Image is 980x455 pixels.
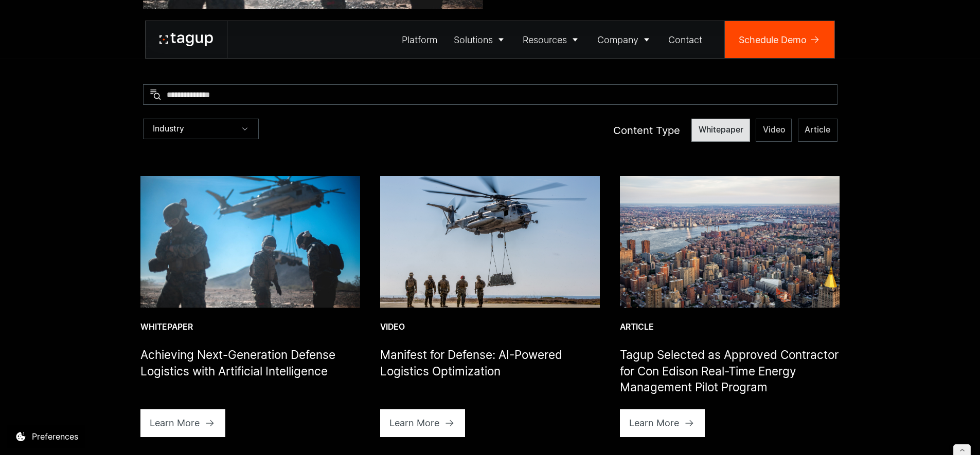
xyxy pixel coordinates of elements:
[661,21,711,58] a: Contact
[380,409,465,437] a: Learn More
[143,84,838,142] form: Resources
[446,21,515,58] a: Solutions
[613,123,680,138] div: Content Type
[699,124,743,136] span: Whitepaper
[620,321,840,333] div: Article
[589,21,661,58] a: Company
[629,416,679,430] div: Learn More
[380,321,600,333] div: Video
[380,347,600,379] h1: Manifest for Defense: AI-Powered Logistics Optimization
[140,321,360,333] div: Whitepaper
[402,33,437,47] div: Platform
[515,21,590,58] a: Resources
[805,124,830,136] span: Article
[140,176,360,308] img: landing support specialists insert and extract assets in terrain, photo by Sgt. Conner Robbins
[140,409,225,437] a: Learn More
[739,33,807,47] div: Schedule Demo
[32,430,78,443] div: Preferences
[153,124,184,134] div: Industry
[140,347,360,379] h1: Achieving Next-Generation Defense Logistics with Artificial Intelligence
[763,124,785,136] span: Video
[620,409,705,437] a: Learn More
[389,416,439,430] div: Learn More
[150,416,200,430] div: Learn More
[597,33,638,47] div: Company
[394,21,446,58] a: Platform
[725,21,834,58] a: Schedule Demo
[523,33,567,47] div: Resources
[454,33,493,47] div: Solutions
[620,347,840,395] h1: Tagup Selected as Approved Contractor for Con Edison Real-Time Energy Management Pilot Program
[143,119,259,139] div: Industry
[668,33,702,47] div: Contact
